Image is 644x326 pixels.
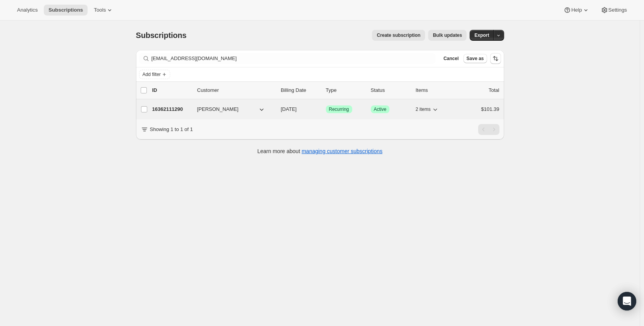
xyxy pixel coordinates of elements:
[257,147,382,155] p: Learn more about
[44,5,88,16] button: Subscriptions
[618,292,636,310] div: Open Intercom Messenger
[596,5,632,16] button: Settings
[371,86,410,94] p: Status
[152,86,499,94] div: IDCustomerBilling DateTypeStatusItemsTotal
[489,86,499,94] p: Total
[463,54,487,63] button: Save as
[89,5,118,16] button: Tools
[197,86,275,94] p: Customer
[301,148,382,154] a: managing customer subscriptions
[474,32,489,38] span: Export
[136,31,187,40] span: Subscriptions
[326,86,365,94] div: Type
[152,86,191,94] p: ID
[608,7,627,13] span: Settings
[374,106,387,112] span: Active
[440,54,461,63] button: Cancel
[281,106,297,112] span: [DATE]
[416,106,431,112] span: 2 items
[443,55,458,62] span: Cancel
[152,53,436,64] input: Filter subscribers
[193,103,270,116] button: [PERSON_NAME]
[150,126,193,133] p: Showing 1 to 1 of 1
[416,104,439,115] button: 2 items
[571,7,582,13] span: Help
[467,55,484,62] span: Save as
[490,53,501,64] button: Sort the results
[433,32,462,38] span: Bulk updates
[17,7,38,13] span: Analytics
[12,5,42,16] button: Analytics
[281,86,320,94] p: Billing Date
[470,30,494,41] button: Export
[481,106,499,112] span: $101.39
[416,86,455,94] div: Items
[197,105,239,113] span: [PERSON_NAME]
[143,71,161,78] span: Add filter
[48,7,83,13] span: Subscriptions
[152,104,499,115] div: 16362111290[PERSON_NAME][DATE]SuccessRecurringSuccessActive2 items$101.39
[329,106,349,112] span: Recurring
[139,70,170,79] button: Add filter
[428,30,467,41] button: Bulk updates
[152,105,191,113] p: 16362111290
[377,32,420,38] span: Create subscription
[372,30,425,41] button: Create subscription
[559,5,594,16] button: Help
[478,124,499,135] nav: Pagination
[94,7,106,13] span: Tools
